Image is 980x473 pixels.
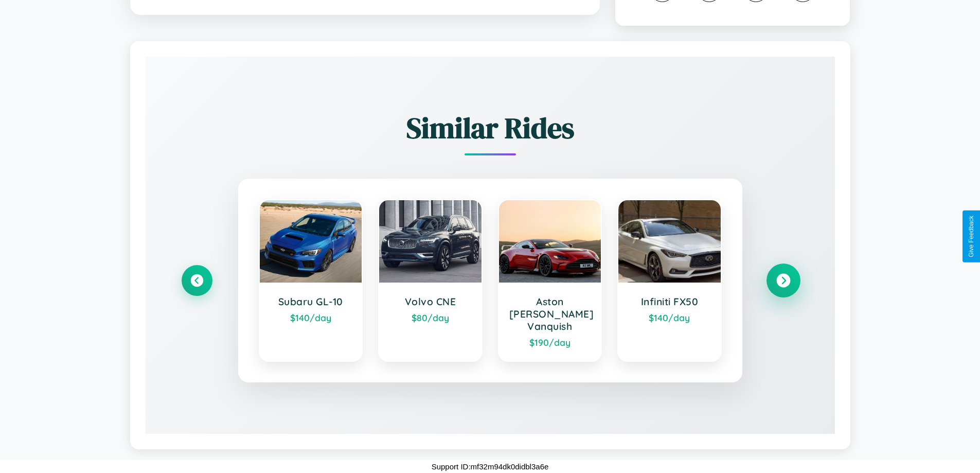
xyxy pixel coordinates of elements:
div: $ 190 /day [509,337,591,348]
div: Give Feedback [968,216,975,257]
h3: Infiniti FX50 [629,295,710,308]
a: Infiniti FX50$140/day [617,199,722,362]
div: $ 80 /day [389,312,471,323]
div: $ 140 /day [270,312,352,323]
a: Subaru GL-10$140/day [259,199,363,362]
h2: Similar Rides [182,108,799,148]
a: Volvo CNE$80/day [378,199,483,362]
h3: Volvo CNE [389,295,471,308]
div: $ 140 /day [629,312,710,323]
a: Aston [PERSON_NAME] Vanquish$190/day [498,199,602,362]
h3: Aston [PERSON_NAME] Vanquish [509,295,591,332]
h3: Subaru GL-10 [270,295,352,308]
